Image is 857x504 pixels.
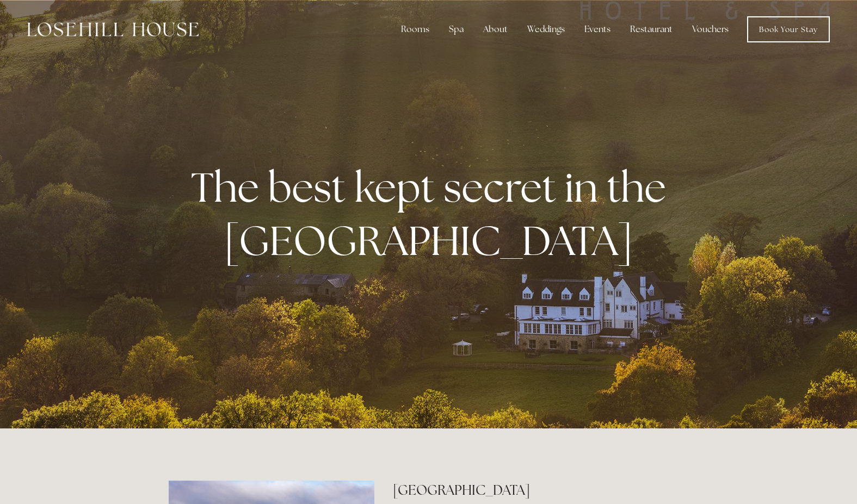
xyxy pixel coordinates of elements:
div: Events [576,18,619,40]
strong: The best kept secret in the [GEOGRAPHIC_DATA] [191,160,675,267]
div: Spa [440,18,472,40]
div: Restaurant [621,18,681,40]
img: Losehill House [27,22,199,36]
h2: [GEOGRAPHIC_DATA] [393,481,688,500]
a: Book Your Stay [747,16,830,42]
div: Weddings [519,18,574,40]
div: About [474,18,516,40]
a: Vouchers [683,18,737,40]
div: Rooms [392,18,438,40]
